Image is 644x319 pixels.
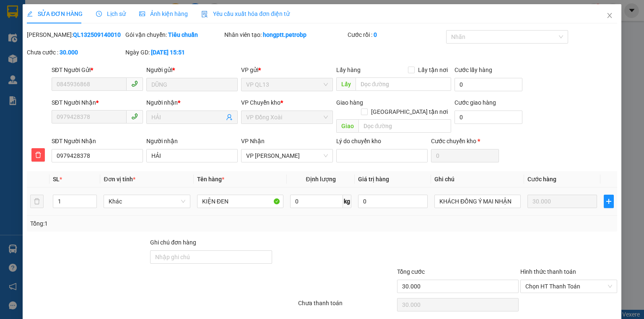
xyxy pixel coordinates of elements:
[527,195,597,208] input: 0
[241,136,332,146] div: VP Nhận
[53,176,60,183] span: SL
[415,65,451,75] span: Lấy tận nơi
[58,59,112,68] li: VP VP Đồng Xoài
[454,99,496,106] label: Cước giao hàng
[297,298,396,313] div: Chưa thanh toán
[27,10,83,17] span: SỬA ĐƠN HÀNG
[30,219,249,228] div: Tổng: 1
[263,31,306,38] b: hongptt.petrobp
[52,65,143,75] div: SĐT Người Gửi
[96,11,102,17] span: clock-circle
[201,11,208,18] img: icon
[368,107,451,116] span: [GEOGRAPHIC_DATA] tận nơi
[348,30,444,39] div: Cước rồi :
[454,111,522,124] input: Cước giao hàng
[224,30,346,39] div: Nhân viên tạo:
[241,65,332,75] div: VP gửi
[150,250,272,264] input: Ghi chú đơn hàng
[527,176,556,183] span: Cước hàng
[125,48,222,57] div: Ngày GD:
[146,65,238,75] div: Người gửi
[27,11,33,17] span: edit
[197,176,224,183] span: Tên hàng
[358,119,451,133] input: Dọc đường
[397,268,425,275] span: Tổng cước
[32,152,44,158] span: delete
[336,136,427,146] div: Lý do chuyển kho
[336,119,358,133] span: Giao
[30,195,44,208] button: delete
[246,149,327,162] span: VP Minh Hưng
[604,198,613,205] span: plus
[96,10,126,17] span: Lịch sử
[109,195,185,208] span: Khác
[151,49,185,56] b: [DATE] 15:51
[52,98,143,107] div: SĐT Người Nhận
[520,268,576,275] label: Hình thức thanh toán
[431,171,524,188] th: Ghi chú
[27,48,124,57] div: Chưa cước :
[125,30,222,39] div: Gói vận chuyển:
[226,114,233,121] span: user-add
[139,10,188,17] span: Ảnh kiện hàng
[604,195,614,208] button: plus
[434,195,521,208] input: Ghi Chú
[355,77,451,91] input: Dọc đường
[131,80,138,87] span: phone
[431,136,499,146] div: Cước chuyển kho
[454,78,522,91] input: Cước lấy hàng
[606,12,613,19] span: close
[31,148,45,162] button: delete
[358,176,389,183] span: Giá trị hàng
[306,176,335,183] span: Định lượng
[4,4,122,49] li: [PERSON_NAME][GEOGRAPHIC_DATA]
[131,113,138,120] span: phone
[598,4,621,28] button: Close
[525,280,612,293] span: Chọn HT Thanh Toán
[201,10,290,17] span: Yêu cầu xuất hóa đơn điện tử
[60,49,78,56] b: 30.000
[150,239,196,246] label: Ghi chú đơn hàng
[336,67,360,73] span: Lấy hàng
[197,195,283,208] input: VD: Bàn, Ghế
[52,136,143,146] div: SĐT Người Nhận
[454,67,492,73] label: Cước lấy hàng
[139,11,145,17] span: picture
[4,59,58,68] li: VP VP QL13
[374,31,377,38] b: 0
[343,195,351,208] span: kg
[146,136,238,146] div: Người nhận
[73,31,121,38] b: QL132509140010
[27,30,124,39] div: [PERSON_NAME]:
[336,77,355,91] span: Lấy
[336,99,363,106] span: Giao hàng
[146,98,238,107] div: Người nhận
[168,31,198,38] b: Tiêu chuẩn
[246,111,327,123] span: VP Đồng Xoài
[104,176,135,183] span: Đơn vị tính
[241,99,280,106] span: VP Chuyển kho
[246,78,327,91] span: VP QL13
